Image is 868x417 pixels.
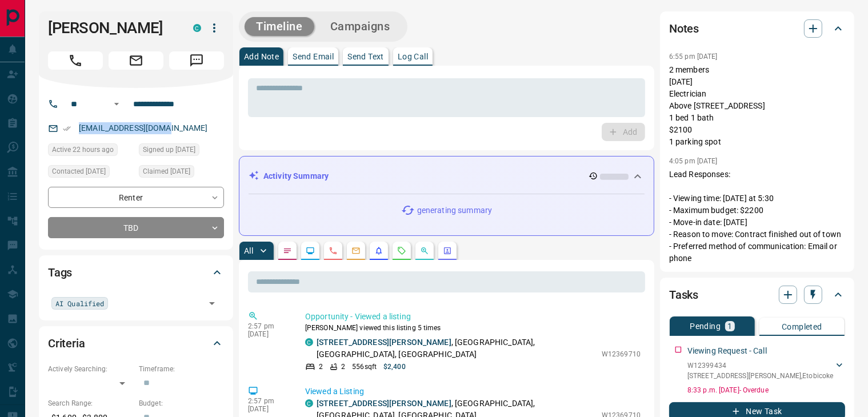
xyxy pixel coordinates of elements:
[48,263,72,282] h2: Tags
[139,364,224,374] p: Timeframe:
[139,143,224,159] div: Wed Sep 03 2025
[669,157,718,165] p: 4:05 pm [DATE]
[669,19,699,38] h2: Notes
[317,399,451,408] a: [STREET_ADDRESS][PERSON_NAME]
[397,246,406,255] svg: Requests
[305,323,641,333] p: [PERSON_NAME] viewed this listing 5 times
[417,205,492,216] p: generating summary
[55,298,104,309] span: AI Qualified
[398,53,428,61] p: Log Call
[305,338,313,346] div: condos.ca
[690,322,721,330] p: Pending
[669,15,845,42] div: Notes
[687,360,833,371] p: W12399434
[48,259,224,286] div: Tags
[347,53,384,61] p: Send Text
[306,246,315,255] svg: Lead Browsing Activity
[305,311,641,323] p: Opportunity - Viewed a listing
[669,281,845,308] div: Tasks
[687,358,845,383] div: W12399434[STREET_ADDRESS][PERSON_NAME],Etobicoke
[420,246,429,255] svg: Opportunities
[79,123,208,133] a: [EMAIL_ADDRESS][DOMAIN_NAME]
[687,371,833,381] p: [STREET_ADDRESS][PERSON_NAME] , Etobicoke
[374,246,383,255] svg: Listing Alerts
[283,246,292,255] svg: Notes
[248,322,288,330] p: 2:57 pm
[687,385,845,395] p: 8:33 p.m. [DATE] - Overdue
[139,165,224,181] div: Sat Sep 06 2025
[383,362,406,372] p: $2,400
[244,247,253,255] p: All
[249,166,645,187] div: Activity Summary
[48,364,133,374] p: Actively Searching:
[443,246,452,255] svg: Agent Actions
[244,53,279,61] p: Add Note
[687,345,767,357] p: Viewing Request - Call
[305,399,313,407] div: condos.ca
[143,166,190,177] span: Claimed [DATE]
[48,143,133,159] div: Sun Sep 14 2025
[669,53,718,61] p: 6:55 pm [DATE]
[193,24,201,32] div: condos.ca
[48,165,133,181] div: Fri Sep 12 2025
[52,166,106,177] span: Contacted [DATE]
[48,187,224,208] div: Renter
[139,398,224,408] p: Budget:
[782,323,822,331] p: Completed
[48,334,85,352] h2: Criteria
[245,17,314,36] button: Timeline
[602,349,641,359] p: W12369710
[169,51,224,70] span: Message
[293,53,334,61] p: Send Email
[109,51,163,70] span: Email
[305,386,641,398] p: Viewed a Listing
[48,398,133,408] p: Search Range:
[248,397,288,405] p: 2:57 pm
[48,330,224,357] div: Criteria
[319,362,323,372] p: 2
[727,322,732,330] p: 1
[341,362,345,372] p: 2
[48,51,103,70] span: Call
[63,125,71,133] svg: Email Verified
[110,97,123,111] button: Open
[317,338,451,347] a: [STREET_ADDRESS][PERSON_NAME]
[248,405,288,413] p: [DATE]
[351,246,361,255] svg: Emails
[263,170,329,182] p: Activity Summary
[669,286,698,304] h2: Tasks
[48,217,224,238] div: TBD
[352,362,377,372] p: 556 sqft
[204,295,220,311] button: Open
[143,144,195,155] span: Signed up [DATE]
[329,246,338,255] svg: Calls
[48,19,176,37] h1: [PERSON_NAME]
[52,144,114,155] span: Active 22 hours ago
[669,169,845,264] p: Lead Responses: - Viewing time: [DATE] at 5:30 - Maximum budget: $2200 - Move-in date: [DATE] - R...
[317,336,596,360] p: , [GEOGRAPHIC_DATA], [GEOGRAPHIC_DATA], [GEOGRAPHIC_DATA]
[319,17,402,36] button: Campaigns
[248,330,288,338] p: [DATE]
[669,64,845,148] p: 2 members [DATE] Electrician Above [STREET_ADDRESS] 1 bed 1 bath $2100 1 parking spot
